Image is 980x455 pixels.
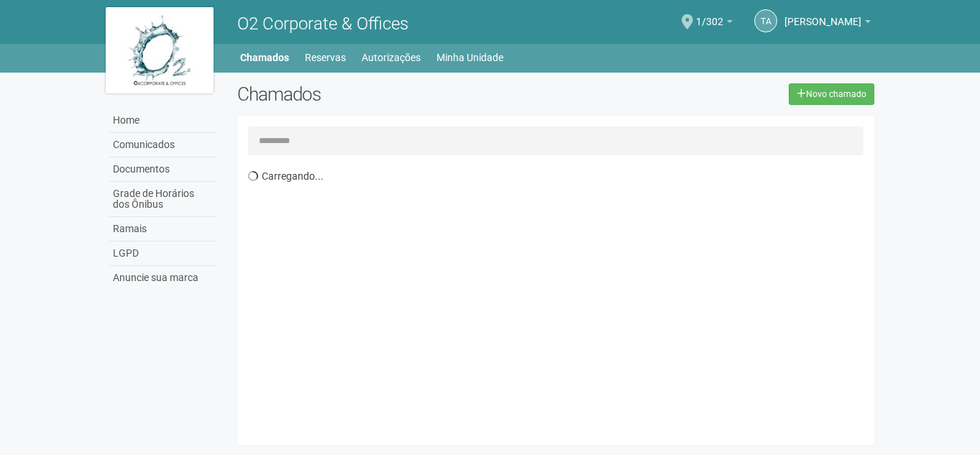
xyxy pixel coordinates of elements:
[784,2,861,27] span: Thamiris Abdala
[362,47,421,68] a: Autorizações
[789,83,874,105] a: Novo chamado
[109,217,216,242] a: Ramais
[696,18,733,29] a: 1/302
[237,83,490,105] h2: Chamados
[109,266,216,290] a: Anuncie sua marca
[240,47,289,68] a: Chamados
[754,9,777,32] a: TA
[109,182,216,217] a: Grade de Horários dos Ônibus
[436,47,503,68] a: Minha Unidade
[248,162,875,434] div: Carregando...
[109,109,216,133] a: Home
[106,7,214,93] img: logo.jpg
[109,242,216,266] a: LGPD
[696,2,723,27] span: 1/302
[109,133,216,157] a: Comunicados
[109,157,216,182] a: Documentos
[237,14,408,34] span: O2 Corporate & Offices
[784,18,871,29] a: [PERSON_NAME]
[305,47,346,68] a: Reservas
